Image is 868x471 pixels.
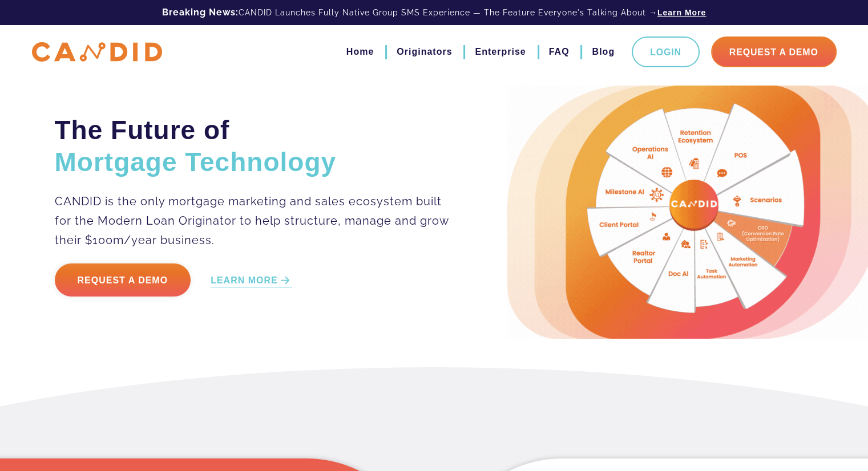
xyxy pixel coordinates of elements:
a: Home [346,42,374,62]
a: Enterprise [475,42,526,62]
span: Mortgage Technology [55,147,337,177]
a: Learn More [657,7,706,18]
b: Breaking News: [162,7,239,18]
a: Request a Demo [55,263,191,297]
img: CANDID APP [32,42,162,62]
a: Blog [592,42,615,62]
h2: The Future of [55,114,450,178]
a: Originators [397,42,452,62]
a: Request A Demo [711,36,837,67]
a: FAQ [549,42,570,62]
p: CANDID is the only mortgage marketing and sales ecosystem built for the Modern Loan Originator to... [55,192,450,250]
a: Login [632,36,700,67]
a: LEARN MORE [211,274,292,287]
